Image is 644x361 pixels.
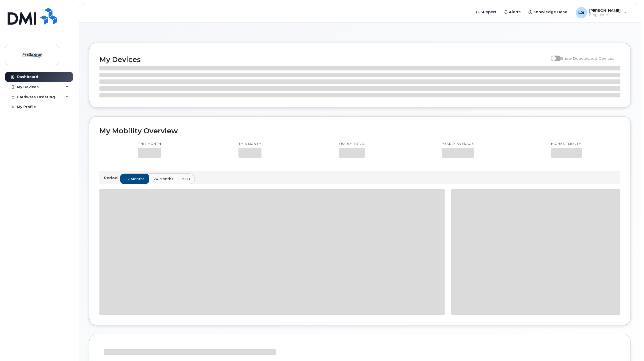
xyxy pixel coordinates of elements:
p: This month [238,142,261,146]
p: Yearly average [442,142,474,146]
p: Highest month [551,142,582,146]
span: 24 months [153,176,173,182]
p: Period [104,175,120,180]
input: Show Deactivated Devices [551,53,555,58]
span: YTD [182,176,190,182]
p: This month [138,142,161,146]
h2: My Devices [99,55,548,64]
span: Show Deactivated Devices [561,56,615,61]
h2: My Mobility Overview [99,127,620,135]
p: Yearly total [339,142,365,146]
